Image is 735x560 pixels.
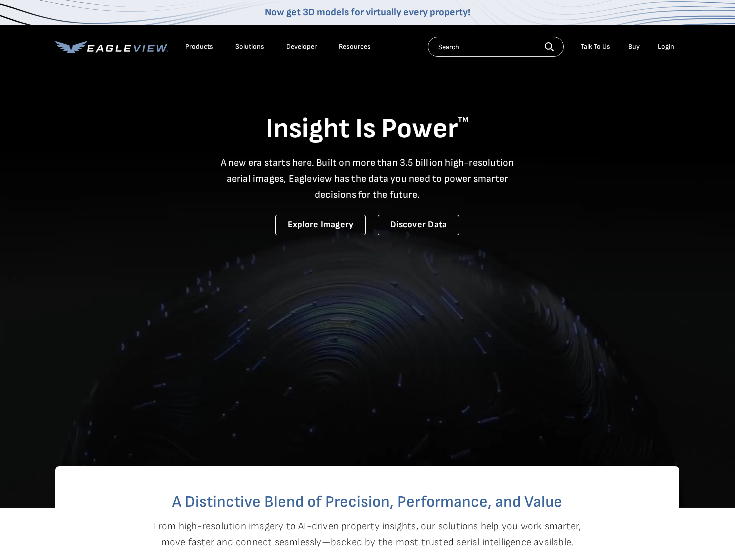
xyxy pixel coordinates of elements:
div: Resources [339,42,371,51]
div: Products [185,42,213,51]
a: Discover Data [378,215,459,235]
sup: TM [458,115,469,125]
h2: A Distinctive Blend of Precision, Performance, and Value [95,494,639,510]
input: Search [428,37,564,57]
a: Now get 3D models for virtually every property! [265,6,470,18]
div: Talk To Us [581,42,610,51]
a: Explore Imagery [275,215,366,235]
p: A new era starts here. Built on more than 3.5 billion high-resolution aerial images, Eagleview ha... [214,155,520,203]
div: Login [658,42,674,51]
p: From high-resolution imagery to AI-driven property insights, our solutions help you work smarter,... [153,518,581,550]
a: Developer [286,42,317,51]
div: Solutions [235,42,264,51]
h1: Insight Is Power [55,112,679,147]
a: Buy [628,42,640,51]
